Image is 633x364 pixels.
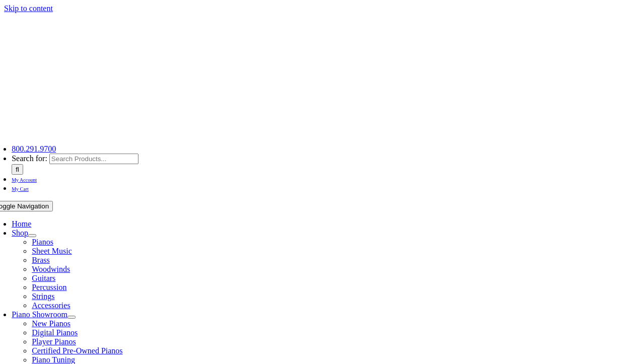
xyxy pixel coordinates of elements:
[12,310,67,319] a: Piano Showroom
[28,234,36,237] button: Open submenu of Shop
[32,355,75,364] a: Piano Tuning
[4,4,53,13] a: Skip to content
[32,319,71,328] a: New Pianos
[32,274,55,282] a: Guitars
[32,292,54,301] a: Strings
[49,154,138,164] input: Search Products...
[32,328,78,337] a: Digital Pianos
[12,144,56,153] a: 800.291.9700
[12,186,29,192] span: My Cart
[32,283,66,292] a: Percussion
[32,247,72,255] a: Sheet Music
[12,177,37,183] span: My Account
[12,220,31,228] a: Home
[32,337,76,346] a: Player Pianos
[32,301,70,310] a: Accessories
[12,175,37,183] a: My Account
[67,316,76,319] button: Open submenu of Piano Showroom
[12,229,28,237] a: Shop
[32,238,53,246] a: Pianos
[32,265,70,273] a: Woodwinds
[12,184,29,192] a: My Cart
[12,164,23,175] input: Search
[32,346,122,355] a: Certified Pre-Owned Pianos
[32,256,50,264] a: Brass
[12,154,47,163] span: Search for:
